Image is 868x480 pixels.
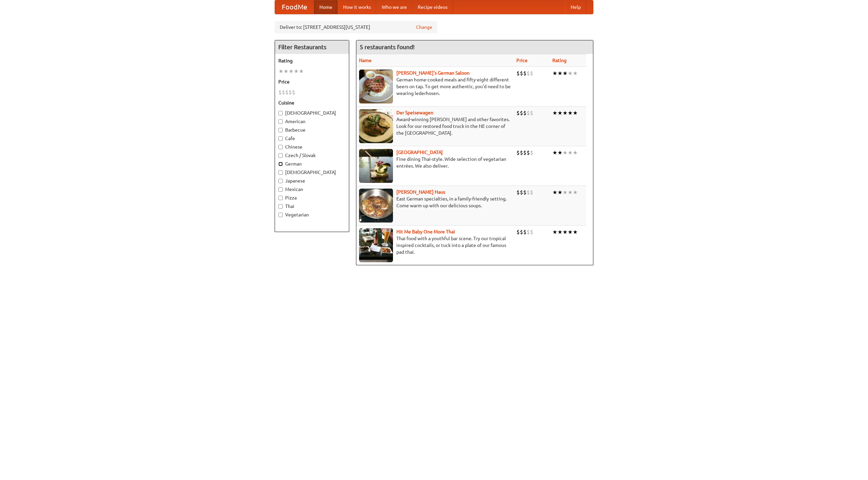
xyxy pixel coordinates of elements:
label: Thai [278,203,346,210]
li: $ [530,149,533,156]
li: $ [523,70,527,77]
input: Czech / Slovak [278,153,283,158]
a: How it works [338,0,376,14]
input: Thai [278,204,283,209]
a: Change [416,24,432,31]
a: Name [359,58,372,63]
li: ★ [552,149,557,156]
a: Who we are [376,0,412,14]
li: ★ [568,149,573,156]
li: ★ [557,189,563,196]
label: [DEMOGRAPHIC_DATA] [278,169,346,176]
li: ★ [278,68,283,75]
label: American [278,118,346,125]
p: East German specialties, in a family-friendly setting. Come warm up with our delicious soups. [359,195,511,209]
h5: Price [278,78,346,85]
li: ★ [557,149,563,156]
h5: Cuisine [278,99,346,106]
li: ★ [568,228,573,236]
label: Chinese [278,143,346,150]
h5: Rating [278,57,346,64]
input: [DEMOGRAPHIC_DATA] [278,170,283,175]
h4: Filter Restaurants [275,40,349,54]
input: [DEMOGRAPHIC_DATA] [278,111,283,115]
li: ★ [568,109,573,117]
input: Vegetarian [278,213,283,217]
label: Vegetarian [278,211,346,218]
li: ★ [563,228,568,236]
a: Help [565,0,586,14]
a: Der Speisewagen [396,110,433,115]
input: Pizza [278,196,283,200]
a: [GEOGRAPHIC_DATA] [396,150,443,155]
li: ★ [289,68,294,75]
a: Hit Me Baby One More Thai [396,229,455,234]
li: $ [530,228,533,236]
li: ★ [568,70,573,77]
li: ★ [557,228,563,236]
label: German [278,160,346,167]
li: ★ [573,70,578,77]
input: German [278,162,283,166]
label: Czech / Slovak [278,152,346,159]
input: American [278,119,283,124]
input: Cafe [278,136,283,141]
li: $ [523,228,527,236]
li: $ [520,70,523,77]
li: $ [516,109,520,117]
p: German home-cooked meals and fifty-eight different beers on tap. To get more authentic, you'd nee... [359,76,511,97]
img: speisewagen.jpg [359,109,393,143]
li: ★ [552,228,557,236]
li: ★ [573,189,578,196]
li: $ [520,109,523,117]
img: babythai.jpg [359,228,393,262]
ng-pluralize: 5 restaurants found! [360,44,415,50]
p: Fine dining Thai-style. Wide selection of vegetarian entrées. We also deliver. [359,156,511,169]
li: ★ [552,70,557,77]
li: ★ [299,68,304,75]
li: $ [530,70,533,77]
a: [PERSON_NAME] Haus [396,189,445,195]
label: Barbecue [278,127,346,133]
li: $ [516,228,520,236]
li: $ [289,89,292,96]
li: ★ [563,109,568,117]
img: kohlhaus.jpg [359,189,393,223]
li: $ [292,89,295,96]
li: ★ [283,68,289,75]
li: $ [523,189,527,196]
input: Chinese [278,145,283,149]
li: ★ [563,149,568,156]
p: Award-winning [PERSON_NAME] and other favorites. Look for our restored food truck in the NE corne... [359,116,511,136]
label: Japanese [278,177,346,184]
li: $ [530,189,533,196]
li: $ [282,89,285,96]
li: ★ [552,189,557,196]
li: $ [527,189,530,196]
label: Pizza [278,194,346,201]
li: ★ [557,70,563,77]
li: $ [527,149,530,156]
input: Barbecue [278,128,283,132]
a: [PERSON_NAME]'s German Saloon [396,70,470,76]
li: ★ [563,189,568,196]
a: FoodMe [275,0,314,14]
a: Rating [552,58,567,63]
li: $ [527,109,530,117]
li: $ [530,109,533,117]
li: ★ [573,228,578,236]
img: satay.jpg [359,149,393,183]
input: Japanese [278,179,283,183]
li: $ [527,70,530,77]
li: ★ [294,68,299,75]
li: $ [527,228,530,236]
li: $ [278,89,282,96]
li: ★ [573,109,578,117]
label: Cafe [278,135,346,142]
label: [DEMOGRAPHIC_DATA] [278,110,346,116]
input: Mexican [278,187,283,192]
